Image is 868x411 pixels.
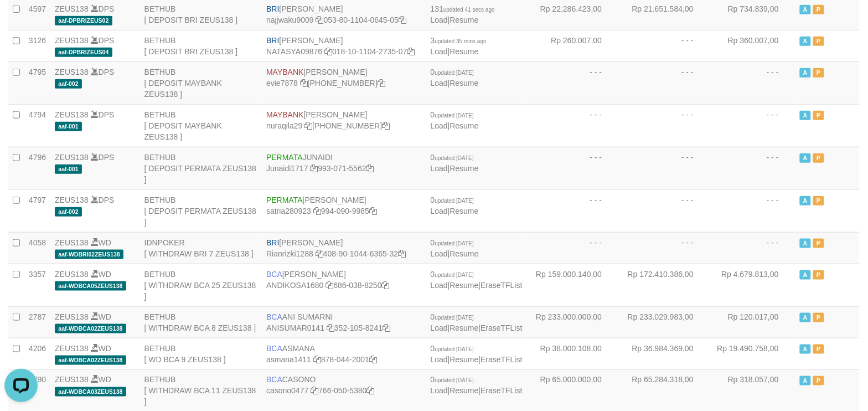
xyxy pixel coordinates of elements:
[398,249,406,258] a: Copy 408901044636532 to clipboard
[431,110,474,119] span: 0
[55,4,89,13] a: ZEUS138
[710,264,795,306] td: Rp 4.679.813,00
[450,323,479,332] a: Resume
[55,153,89,162] a: ZEUS138
[367,387,375,395] a: Copy 7660505380 to clipboard
[431,376,523,395] span: | |
[55,122,82,131] span: aaf-001
[262,338,426,369] td: ASMANA 878-044-2001
[55,312,89,321] a: ZEUS138
[710,232,795,264] td: - - -
[407,47,415,56] a: Copy 018101104273507 to clipboard
[431,270,474,279] span: 0
[140,306,262,338] td: BETHUB [ WITHDRAW BCA 8 ZEUS138 ]
[50,61,140,104] td: DPS
[266,110,303,119] span: MAYBANK
[55,165,82,174] span: aaf-001
[435,112,474,119] span: updated [DATE]
[435,70,474,76] span: updated [DATE]
[50,30,140,61] td: DPS
[710,306,795,338] td: Rp 120.017,00
[369,355,377,364] a: Copy 8780442001 to clipboard
[316,16,324,24] a: Copy najjwaku9009 to clipboard
[431,4,495,24] span: |
[262,264,426,306] td: [PERSON_NAME] 686-038-8250
[378,79,385,88] a: Copy 8004940100 to clipboard
[431,36,487,45] span: 3
[266,312,282,321] span: BCA
[24,189,50,232] td: 4797
[480,281,522,290] a: EraseTFList
[443,7,495,13] span: updated 41 secs ago
[55,68,89,76] a: ZEUS138
[710,147,795,189] td: - - -
[55,16,112,25] span: aaf-DPBRIZEUS02
[800,239,811,248] span: Active
[435,315,474,321] span: updated [DATE]
[431,16,448,24] a: Load
[813,196,824,206] span: Paused
[383,323,390,332] a: Copy 3521058241 to clipboard
[431,344,474,353] span: 0
[55,207,82,217] span: aaf-002
[266,36,279,45] span: BRI
[800,345,811,354] span: Active
[813,239,824,248] span: Paused
[266,207,311,215] a: satria280923
[431,164,448,173] a: Load
[262,232,426,264] td: [PERSON_NAME] 408-90-1044-6365-32
[266,281,324,290] a: ANDIKOSA1680
[266,270,282,279] span: BCA
[813,153,824,163] span: Paused
[431,238,474,247] span: 0
[55,376,89,384] a: ZEUS138
[431,376,474,384] span: 0
[24,306,50,338] td: 2787
[800,37,811,46] span: Active
[527,30,619,61] td: Rp 260.007,00
[813,111,824,120] span: Paused
[399,16,406,24] a: Copy 053801104064505 to clipboard
[431,79,448,88] a: Load
[266,4,279,13] span: BRI
[266,196,303,204] span: PERMATA
[431,47,448,56] a: Load
[800,5,811,14] span: Active
[450,281,479,290] a: Resume
[300,79,308,88] a: Copy evie7878 to clipboard
[55,196,89,204] a: ZEUS138
[431,312,474,321] span: 0
[55,281,126,291] span: aaf-WDBCA05ZEUS138
[431,281,448,290] a: Load
[800,313,811,322] span: Active
[266,164,308,173] a: Junaidi1717
[262,306,426,338] td: ANI SUMARNI 352-105-8241
[266,355,311,364] a: asmana1411
[527,147,619,189] td: - - -
[800,111,811,120] span: Active
[450,79,479,88] a: Resume
[55,344,89,353] a: ZEUS138
[813,5,824,14] span: Paused
[24,232,50,264] td: 4058
[450,249,479,258] a: Resume
[435,198,474,204] span: updated [DATE]
[55,110,89,119] a: ZEUS138
[431,344,523,364] span: | |
[431,153,479,173] span: |
[311,387,318,395] a: Copy casono0477 to clipboard
[527,189,619,232] td: - - -
[24,61,50,104] td: 4795
[450,355,479,364] a: Resume
[710,338,795,369] td: Rp 19.490.758,00
[266,238,279,247] span: BRI
[431,196,479,215] span: |
[140,30,262,61] td: BETHUB [ DEPOSIT BRI ZEUS138 ]
[710,189,795,232] td: - - -
[382,121,390,130] a: Copy 8743968600 to clipboard
[800,153,811,163] span: Active
[527,232,619,264] td: - - -
[431,387,448,395] a: Load
[55,387,126,397] span: aaf-WDBCA03ZEUS138
[50,306,140,338] td: WD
